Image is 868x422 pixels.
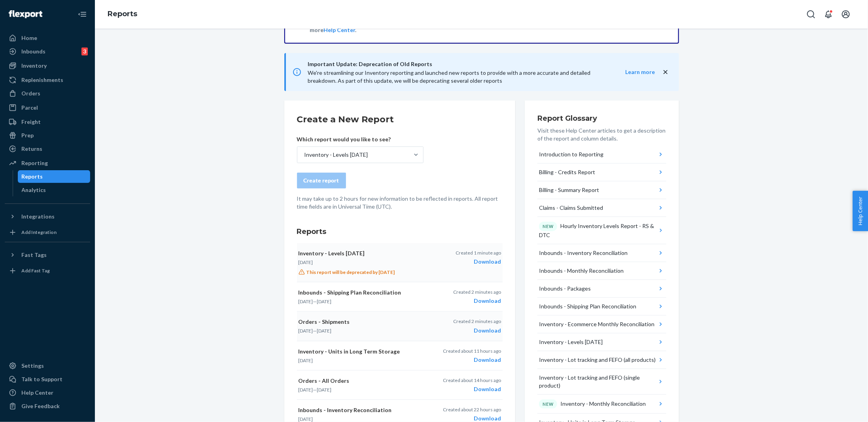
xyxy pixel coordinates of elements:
time: [DATE] [317,387,332,393]
a: Reports [108,10,137,18]
button: Inventory - Levels [DATE] [537,333,666,351]
p: Inbounds - Inventory Reconciliation [299,406,432,414]
p: NEW [543,223,554,230]
a: Home [5,32,90,44]
p: NEW [543,401,554,407]
div: Fast Tags [21,251,47,259]
a: Inbounds3 [5,45,90,58]
img: Flexport logo [9,10,42,18]
button: Open account menu [838,6,854,22]
button: Inbounds - Shipping Plan Reconciliation[DATE]—[DATE]Created 2 minutes agoDownload [297,282,503,312]
div: Replenishments [21,76,63,84]
p: Created about 22 hours ago [443,406,501,413]
h3: Report Glossary [537,113,666,124]
div: Download [443,356,501,364]
div: Inventory - Lot tracking and FEFO (single product) [539,374,657,390]
div: Inbounds - Monthly Reconciliation [539,267,624,275]
a: Talk to Support [5,373,90,386]
div: Claims - Claims Submitted [539,204,603,212]
time: [DATE] [299,328,313,334]
p: — [299,386,432,393]
button: Inbounds - Shipping Plan Reconciliation [537,298,666,316]
button: Help Center [853,191,868,231]
ol: breadcrumbs [101,3,144,26]
div: Inbounds - Packages [539,285,591,293]
a: Reports [18,170,91,183]
p: — [299,298,432,305]
div: Freight [21,118,41,126]
button: Inventory - Lot tracking and FEFO (single product) [537,369,666,395]
time: [DATE] [299,298,313,304]
button: Inventory - Levels [DATE][DATE]This report will be deprecated by [DATE]Created 1 minute agoDownload [297,243,503,282]
div: Inbounds [21,48,45,55]
a: Add Integration [5,226,90,239]
div: Home [21,34,37,42]
a: Help Center [324,27,356,33]
a: Add Fast Tag [5,264,90,277]
button: Open notifications [821,6,836,22]
a: Returns [5,143,90,155]
a: Prep [5,129,90,142]
a: Parcel [5,101,90,114]
button: Billing - Credits Report [537,163,666,181]
p: Which report would you like to see? [297,135,424,143]
div: Reporting [21,159,48,167]
div: Prep [21,131,34,139]
p: — [299,327,432,334]
time: [DATE] [317,328,332,334]
p: Orders - Shipments [299,318,432,326]
div: Reports [22,173,43,181]
div: Introduction to Reporting [539,150,603,158]
button: NEWHourly Inventory Levels Report - RS & DTC [537,217,666,244]
a: Freight [5,116,90,128]
time: [DATE] [317,298,332,304]
p: It may take up to 2 hours for new information to be reflected in reports. All report time fields ... [297,195,503,211]
a: Replenishments [5,74,90,86]
button: Inbounds - Packages [537,280,666,298]
div: Inbounds - Inventory Reconciliation [539,249,628,257]
div: Inventory - Monthly Reconciliation [539,399,646,409]
div: 3 [81,48,88,55]
p: Created 1 minute ago [456,249,501,256]
div: Billing - Credits Report [539,168,595,176]
button: Introduction to Reporting [537,146,666,163]
p: Created about 11 hours ago [443,348,501,354]
button: Close Navigation [74,6,90,22]
div: Returns [21,145,42,153]
button: Inventory - Ecommerce Monthly Reconciliation [537,316,666,333]
a: Orders [5,87,90,100]
h2: Create a New Report [297,113,503,126]
div: Integrations [21,213,55,221]
button: close [662,68,669,76]
div: Inventory [21,62,47,70]
a: Analytics [18,184,91,196]
div: Hourly Inventory Levels Report - RS & DTC [539,222,657,239]
div: Talk to Support [21,375,62,383]
time: [DATE] [299,416,313,422]
div: Orders [21,89,40,97]
button: Create report [297,173,346,188]
time: [DATE] [299,357,313,363]
p: Inbounds - Shipping Plan Reconciliation [299,289,432,297]
button: Give Feedback [5,400,90,412]
div: Add Integration [21,229,57,236]
div: Create report [304,177,339,184]
button: Orders - Shipments[DATE]—[DATE]Created 2 minutes agoDownload [297,312,503,341]
button: Billing - Summary Report [537,181,666,199]
p: Inventory - Levels [DATE] [299,249,432,257]
div: Download [456,258,501,266]
button: Inbounds - Monthly Reconciliation [537,262,666,280]
button: Inbounds - Inventory Reconciliation [537,244,666,262]
div: Give Feedback [21,402,60,410]
h3: Reports [297,226,503,237]
div: Inventory - Levels [DATE] [304,151,368,159]
a: Help Center [5,386,90,399]
div: Settings [21,362,44,370]
time: [DATE] [299,387,313,393]
p: Visit these Help Center articles to get a description of the report and column details. [537,127,666,143]
button: Open Search Box [803,6,819,22]
button: Inventory - Lot tracking and FEFO (all products) [537,351,666,369]
div: Add Fast Tag [21,267,50,274]
button: Inventory - Units in Long Term Storage[DATE]Created about 11 hours agoDownload [297,341,503,371]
